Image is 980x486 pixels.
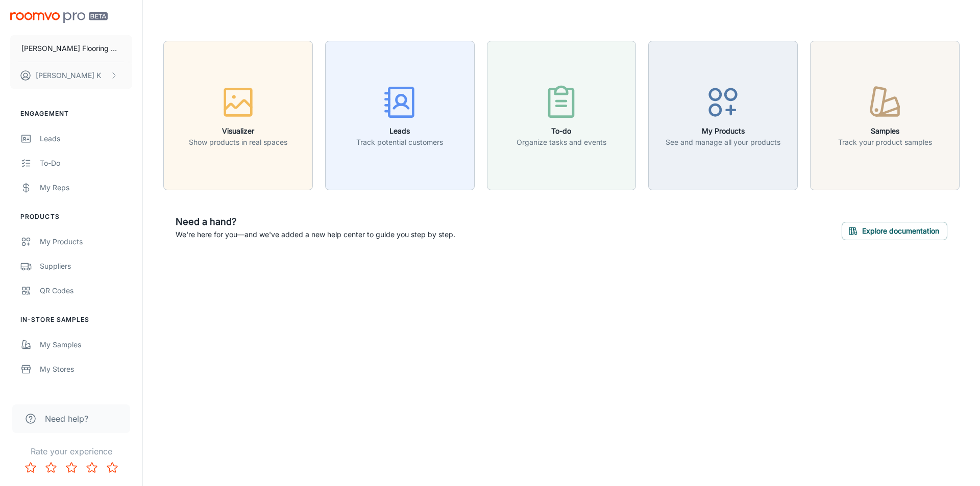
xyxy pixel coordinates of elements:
[36,70,101,81] p: [PERSON_NAME] K
[356,137,443,148] p: Track potential customers
[325,41,475,190] button: LeadsTrack potential customers
[487,41,636,190] button: To-doOrganize tasks and events
[10,12,108,23] img: Roomvo PRO Beta
[842,222,947,240] button: Explore documentation
[838,125,932,137] h6: Samples
[40,261,132,272] div: Suppliers
[21,43,121,54] p: [PERSON_NAME] Flooring Center Inc
[10,62,132,89] button: [PERSON_NAME] K
[40,158,132,169] div: To-do
[163,41,313,190] button: VisualizerShow products in real spaces
[356,125,443,137] h6: Leads
[487,110,636,120] a: To-doOrganize tasks and events
[666,125,780,137] h6: My Products
[189,125,287,137] h6: Visualizer
[189,137,287,148] p: Show products in real spaces
[666,137,780,148] p: See and manage all your products
[40,182,132,193] div: My Reps
[517,137,606,148] p: Organize tasks and events
[838,137,932,148] p: Track your product samples
[176,229,455,240] p: We're here for you—and we've added a new help center to guide you step by step.
[10,35,132,62] button: [PERSON_NAME] Flooring Center Inc
[842,225,947,235] a: Explore documentation
[40,285,132,296] div: QR Codes
[648,110,798,120] a: My ProductsSee and manage all your products
[325,110,475,120] a: LeadsTrack potential customers
[810,110,960,120] a: SamplesTrack your product samples
[40,133,132,144] div: Leads
[40,236,132,247] div: My Products
[810,41,960,190] button: SamplesTrack your product samples
[648,41,798,190] button: My ProductsSee and manage all your products
[517,125,606,137] h6: To-do
[176,215,455,229] h6: Need a hand?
